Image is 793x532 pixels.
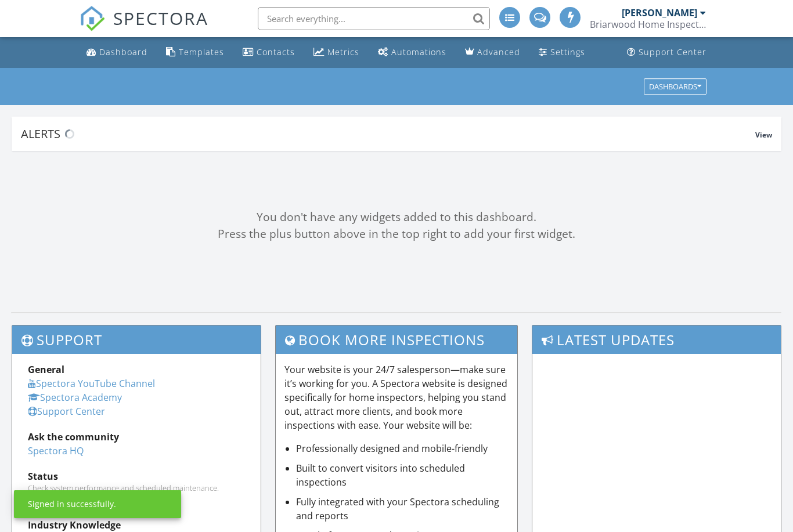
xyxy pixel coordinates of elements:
li: Professionally designed and mobile-friendly [296,441,509,455]
div: Press the plus button above in the top right to add your first widget. [12,226,781,243]
a: Support Center [28,405,105,418]
li: Built to convert visitors into scheduled inspections [296,461,509,489]
h3: Book More Inspections [276,325,517,354]
div: Dashboard [99,46,147,57]
div: Automations [391,46,446,57]
strong: General [28,363,64,376]
div: Contacts [257,46,295,57]
div: Signed in successfully. [28,498,116,510]
a: Automations (Advanced) [373,42,451,63]
div: Templates [179,46,224,57]
div: Ask the community [28,430,245,444]
span: SPECTORA [113,6,208,30]
img: The Best Home Inspection Software - Spectora [80,6,105,31]
a: Spectora Academy [28,391,122,404]
div: Settings [550,46,585,57]
a: Dashboard [82,42,152,63]
a: Support Center [622,42,711,63]
p: Your website is your 24/7 salesperson—make sure it’s working for you. A Spectora website is desig... [284,363,509,432]
div: Dashboards [649,82,701,91]
a: Spectora HQ [28,444,84,457]
li: Fully integrated with your Spectora scheduling and reports [296,495,509,523]
div: Industry Knowledge [28,518,245,532]
div: Briarwood Home Inspections [590,19,706,30]
div: You don't have any widgets added to this dashboard. [12,209,781,226]
div: [PERSON_NAME] [622,7,697,19]
div: Check system performance and scheduled maintenance. [28,483,245,493]
a: Spectora YouTube Channel [28,377,155,390]
a: Contacts [238,42,300,63]
a: Templates [161,42,229,63]
h3: Latest Updates [532,325,781,354]
a: SPECTORA [80,16,208,40]
button: Dashboards [644,78,707,95]
div: Alerts [21,126,755,142]
div: Advanced [477,46,520,57]
div: Status [28,469,245,483]
input: Search everything... [258,7,490,30]
a: Advanced [460,42,525,63]
a: Metrics [309,42,364,63]
div: Metrics [327,46,359,57]
a: Settings [534,42,590,63]
div: Support Center [639,46,707,57]
h3: Support [12,325,261,354]
span: View [755,130,772,140]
